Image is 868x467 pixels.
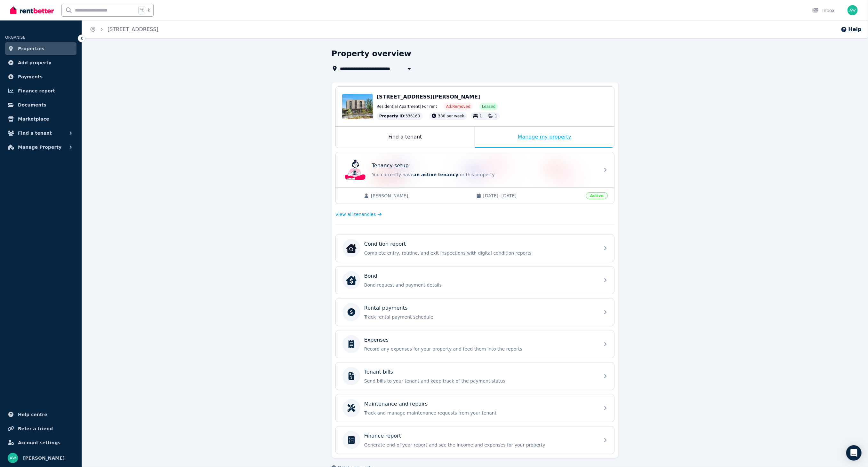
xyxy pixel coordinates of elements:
[5,56,76,69] a: Add property
[371,193,470,199] span: [PERSON_NAME]
[364,282,596,288] p: Bond request and payment details
[18,129,52,137] span: Find a tenant
[336,426,614,454] a: Finance reportGenerate end-of-year report and see the income and expenses for your property
[8,453,18,463] img: Andrew Wong
[364,272,377,280] p: Bond
[5,42,76,55] a: Properties
[332,49,411,59] h1: Property overview
[483,193,582,199] span: [DATE] - [DATE]
[5,84,76,97] a: Finance report
[345,160,366,180] img: Tenancy setup
[377,94,480,100] span: [STREET_ADDRESS][PERSON_NAME]
[372,162,409,170] p: Tenancy setup
[5,35,25,40] span: ORGANISE
[846,445,862,461] div: Open Intercom Messenger
[5,141,76,154] button: Manage Property
[482,104,495,109] span: Leased
[586,192,608,199] span: Active
[364,314,596,320] p: Track rental payment schedule
[335,211,376,218] span: View all tenancies
[336,330,614,358] a: ExpensesRecord any expenses for your property and feed them into the reports
[18,439,60,447] span: Account settings
[336,298,614,326] a: Rental paymentsTrack rental payment schedule
[18,45,44,52] span: Properties
[5,436,76,449] a: Account settings
[812,7,835,14] div: Inbox
[364,346,596,352] p: Record any expenses for your property and feed them into the reports
[336,152,614,187] a: Tenancy setupTenancy setupYou currently havean active tenancyfor this property
[379,114,404,119] span: Property ID
[336,127,475,148] div: Find a tenant
[364,378,596,384] p: Send bills to your tenant and keep track of the payment status
[364,240,406,248] p: Condition report
[23,454,65,462] span: [PERSON_NAME]
[18,101,46,109] span: Documents
[5,408,76,421] a: Help centre
[438,114,464,118] span: 380 per week
[18,115,49,123] span: Marketplace
[18,87,55,95] span: Finance report
[446,104,470,109] span: Ad: Removed
[364,368,393,376] p: Tenant bills
[335,211,382,218] a: View all tenancies
[18,143,61,151] span: Manage Property
[5,113,76,125] a: Marketplace
[148,8,150,13] span: k
[336,234,614,262] a: Condition reportCondition reportComplete entry, routine, and exit inspections with digital condit...
[18,59,52,67] span: Add property
[5,422,76,435] a: Refer a friend
[495,114,497,118] span: 1
[480,114,482,118] span: 1
[364,432,401,440] p: Finance report
[364,400,428,408] p: Maintenance and repairs
[336,394,614,422] a: Maintenance and repairsTrack and manage maintenance requests from your tenant
[414,172,458,177] span: an active tenancy
[336,266,614,294] a: BondBondBond request and payment details
[5,127,76,139] button: Find a tenant
[346,275,357,285] img: Bond
[364,410,596,416] p: Track and manage maintenance requests from your tenant
[372,171,596,178] p: You currently have for this property
[18,411,47,418] span: Help centre
[18,73,43,81] span: Payments
[346,243,357,253] img: Condition report
[108,26,158,32] a: [STREET_ADDRESS]
[377,104,437,109] span: Residential Apartment | For rent
[377,112,423,120] div: : 336160
[5,99,76,111] a: Documents
[475,127,614,148] div: Manage my property
[10,5,54,15] img: RentBetter
[336,362,614,390] a: Tenant billsSend bills to your tenant and keep track of the payment status
[364,442,596,448] p: Generate end-of-year report and see the income and expenses for your property
[82,20,166,38] nav: Breadcrumb
[364,304,408,312] p: Rental payments
[5,70,76,83] a: Payments
[841,26,862,33] button: Help
[848,5,858,15] img: Andrew Wong
[364,250,596,256] p: Complete entry, routine, and exit inspections with digital condition reports
[18,425,53,432] span: Refer a friend
[364,336,389,344] p: Expenses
